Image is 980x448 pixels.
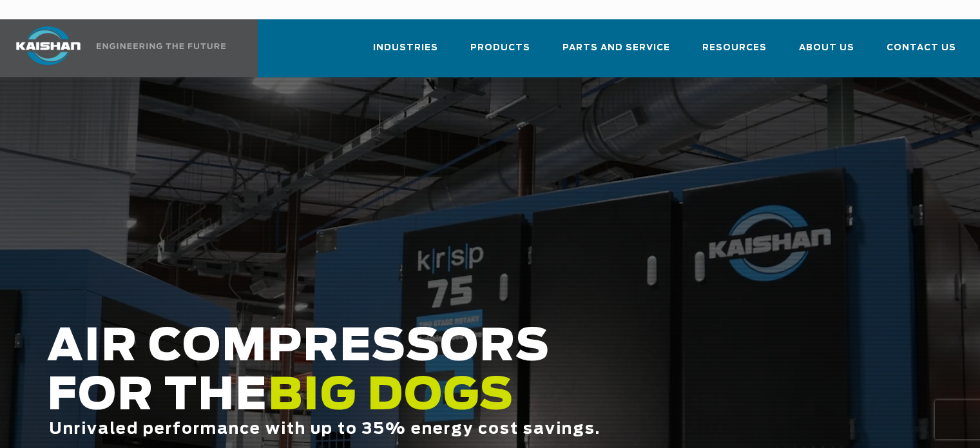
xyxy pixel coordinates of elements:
span: Industries [373,41,438,55]
a: Industries [373,31,438,75]
a: Contact Us [887,31,956,75]
img: Engineering the future [97,43,226,49]
a: Products [470,31,530,75]
span: Resources [702,41,767,55]
span: Products [470,41,530,55]
a: Resources [702,31,767,75]
a: Parts and Service [562,31,670,75]
span: BIG DOGS [268,375,514,418]
span: Parts and Service [562,41,670,55]
span: Contact Us [887,41,956,55]
a: About Us [799,31,854,75]
span: Unrivaled performance with up to 35% energy cost savings. [49,422,600,437]
span: About Us [799,41,854,55]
